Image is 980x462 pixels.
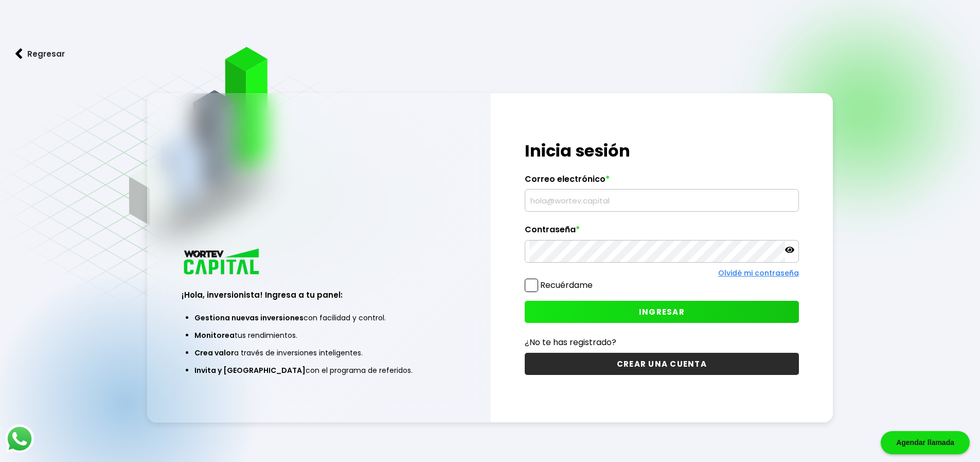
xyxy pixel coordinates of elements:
img: flecha izquierda [15,48,23,59]
img: logo_wortev_capital [182,247,263,278]
li: tus rendimientos. [194,327,443,344]
label: Contraseña [525,225,799,240]
span: INGRESAR [639,306,685,317]
label: Correo electrónico [525,174,799,190]
p: ¿No te has registrado? [525,336,799,349]
div: Agendar llamada [881,431,970,454]
label: Recuérdame [540,279,593,291]
span: Invita y [GEOGRAPHIC_DATA] [194,365,306,375]
li: con el programa de referidos. [194,362,443,379]
span: Gestiona nuevas inversiones [194,313,304,323]
h3: ¡Hola, inversionista! Ingresa a tu panel: [182,289,456,301]
a: Olvidé mi contraseña [718,268,799,278]
button: CREAR UNA CUENTA [525,353,799,375]
h1: Inicia sesión [525,139,799,163]
li: con facilidad y control. [194,309,443,327]
button: INGRESAR [525,301,799,323]
span: Monitorea [194,330,235,340]
input: hola@wortev.capital [529,190,794,211]
span: Crea valor [194,348,234,358]
a: ¿No te has registrado?CREAR UNA CUENTA [525,336,799,375]
img: logos_whatsapp-icon.242b2217.svg [5,424,34,453]
li: a través de inversiones inteligentes. [194,344,443,362]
